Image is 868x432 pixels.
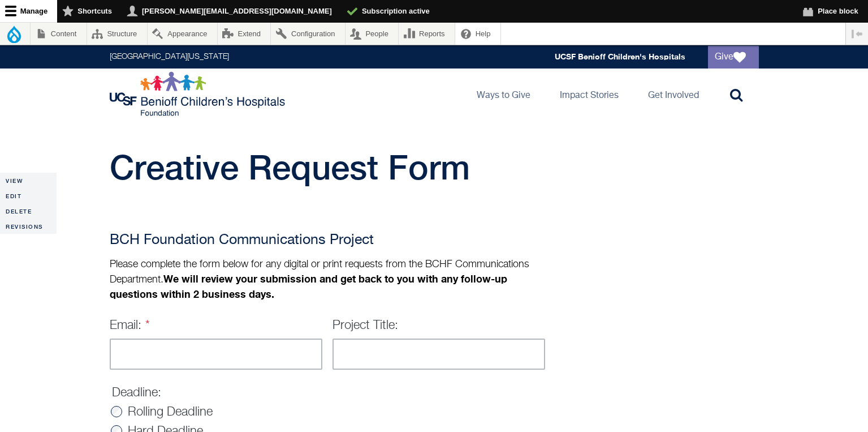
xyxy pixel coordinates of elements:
a: Reports [399,23,455,45]
a: UCSF Benioff Children's Hospitals [555,52,685,62]
h2: BCH Foundation Communications Project [110,229,545,252]
img: Logo for UCSF Benioff Children's Hospitals Foundation [110,71,288,117]
a: [GEOGRAPHIC_DATA][US_STATE] [110,53,229,61]
strong: We will review your submission and get back to you with any follow-up questions within 2 business... [110,272,507,300]
button: Vertical orientation [846,23,868,45]
a: Give [708,46,759,69]
span: Creative Request Form [110,147,470,187]
label: Email: [110,319,150,332]
a: Get Involved [639,69,708,119]
a: Help [455,23,500,45]
label: Deadline: [112,387,161,399]
a: Impact Stories [551,69,628,119]
a: Ways to Give [468,69,539,119]
a: People [346,23,399,45]
a: Structure [87,23,147,45]
a: Appearance [148,23,217,45]
a: Extend [218,23,271,45]
a: Content [31,23,87,45]
label: Project Title: [332,319,398,332]
label: Rolling Deadline [128,406,213,418]
a: Configuration [271,23,344,45]
p: Please complete the form below for any digital or print requests from the BCHF Communications Dep... [110,258,545,302]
